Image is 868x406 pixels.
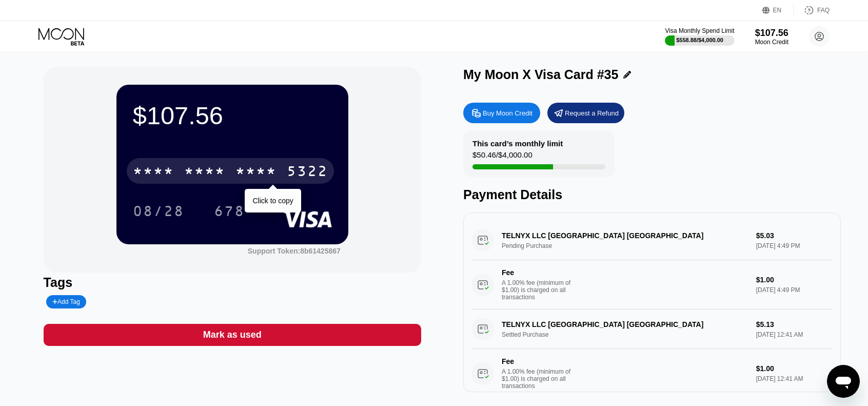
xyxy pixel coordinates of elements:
[755,38,788,46] div: Moon Credit
[676,37,723,43] div: $558.88 / $4,000.00
[203,329,262,341] div: Mark as used
[817,7,830,14] div: FAQ
[252,197,293,205] div: Click to copy
[794,5,830,15] div: FAQ
[125,198,192,224] div: 08/28
[756,375,833,382] div: [DATE] 12:41 AM
[665,27,734,46] div: Visa Monthly Spend Limit$558.88/$4,000.00
[133,101,332,130] div: $107.56
[827,365,860,398] iframe: Bouton de lancement de la fenêtre de messagerie
[463,67,618,82] div: My Moon X Visa Card #35
[248,247,341,255] div: Support Token:8b61425867
[472,150,532,164] div: $50.46 / $4,000.00
[547,103,624,123] div: Request a Refund
[472,139,563,148] div: This card’s monthly limit
[756,286,833,294] div: [DATE] 4:49 PM
[248,247,341,255] div: Support Token: 8b61425867
[206,198,252,224] div: 678
[565,109,619,118] div: Request a Refund
[287,164,328,181] div: 5322
[471,349,833,398] div: FeeA 1.00% fee (minimum of $1.00) is charged on all transactions$1.00[DATE] 12:41 AM
[214,204,245,221] div: 678
[665,27,734,34] div: Visa Monthly Spend Limit
[502,368,579,390] div: A 1.00% fee (minimum of $1.00) is charged on all transactions
[756,364,833,373] div: $1.00
[44,275,421,290] div: Tags
[463,187,841,202] div: Payment Details
[773,7,782,14] div: EN
[502,279,579,301] div: A 1.00% fee (minimum of $1.00) is charged on all transactions
[756,276,833,284] div: $1.00
[471,260,833,310] div: FeeA 1.00% fee (minimum of $1.00) is charged on all transactions$1.00[DATE] 4:49 PM
[502,268,574,277] div: Fee
[502,357,574,365] div: Fee
[46,295,86,308] div: Add Tag
[755,28,788,46] div: $107.56Moon Credit
[133,204,184,221] div: 08/28
[52,298,80,305] div: Add Tag
[463,103,540,123] div: Buy Moon Credit
[483,109,532,118] div: Buy Moon Credit
[762,5,794,15] div: EN
[755,28,788,38] div: $107.56
[44,324,421,346] div: Mark as used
